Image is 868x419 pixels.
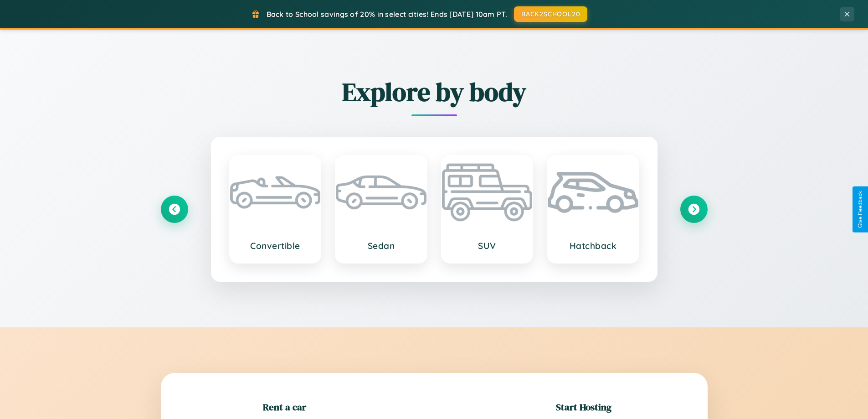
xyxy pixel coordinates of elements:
h2: Rent a car [263,400,306,414]
h3: SUV [451,240,524,251]
h2: Explore by body [161,74,708,109]
span: Back to School savings of 20% in select cities! Ends [DATE] 10am PT. [267,10,507,19]
h3: Convertible [239,240,312,251]
button: BACK2SCHOOL20 [514,6,587,22]
div: Give Feedback [857,191,863,228]
h3: Hatchback [557,240,629,251]
h3: Sedan [345,240,417,251]
h2: Start Hosting [556,400,611,414]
